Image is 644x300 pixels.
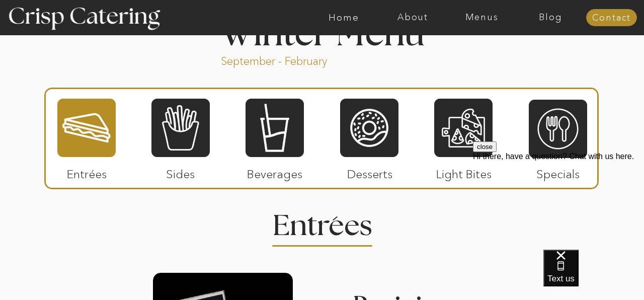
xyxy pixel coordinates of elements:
[147,157,214,186] p: Sides
[586,13,637,23] a: Contact
[447,13,516,23] a: Menus
[336,157,403,186] p: Desserts
[241,157,308,186] p: Beverages
[221,54,359,65] p: September - February
[309,13,378,23] a: Home
[53,157,120,186] p: Entrées
[182,17,462,47] h1: Winter Menu
[430,157,497,186] p: Light Bites
[516,13,585,23] a: Blog
[473,141,644,262] iframe: podium webchat widget prompt
[273,212,371,232] h2: Entrees
[378,13,447,23] a: About
[543,250,644,300] iframe: podium webchat widget bubble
